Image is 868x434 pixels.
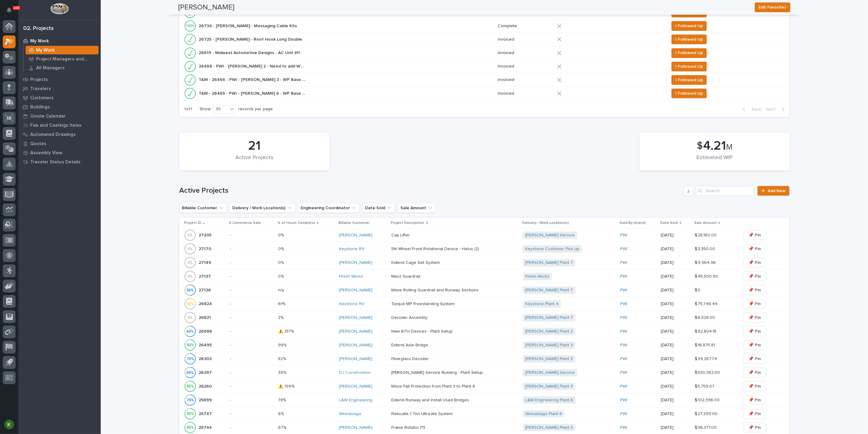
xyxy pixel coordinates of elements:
p: [DATE] [661,274,690,279]
a: PWI [620,301,627,307]
tr: 2589925899 -78%78% L&W Engineering Extend Runway and Install Used BridgesExtend Runway and Instal... [179,393,790,407]
tr: 2682126821 -2%2% [PERSON_NAME] Decoiler AssemblyDecoiler Assembly [PERSON_NAME] Plant 7 PWI [DATE... [179,311,790,325]
p: - [230,411,273,417]
p: - [230,260,273,265]
span: 📌 Pin [748,328,761,335]
tr: T&M - 26466 - PWI - [PERSON_NAME] 3 - WP Base PlatesT&M - 26466 - PWI - [PERSON_NAME] 3 - WP Base... [179,73,790,87]
button: 📌 Pin [743,368,766,377]
p: 25744 [199,424,213,430]
p: Travelers [30,86,51,92]
p: E-Commerce Sale [229,220,261,226]
p: ⚠️ 199% [278,383,296,389]
p: - [230,343,273,348]
tr: 2630326303 -82%82% [PERSON_NAME] Fiberglass DecoilerFiberglass Decoiler [PERSON_NAME] Plant 2 PWI... [179,352,790,366]
h2: [PERSON_NAME] [179,3,235,12]
p: 27205 [199,232,213,238]
a: [PERSON_NAME] Plant 2 [525,356,573,362]
p: - [230,233,273,238]
div: Active Projects [190,155,319,167]
p: 25747 [199,410,213,417]
a: Onsite Calendar [18,111,101,121]
p: $ 45,500.90 [695,273,719,279]
a: Travelers [18,84,101,93]
p: 99% [278,341,288,348]
tr: 26619 - Midwest Automotive Designs - AC Unit lift26619 - Midwest Automotive Designs - AC Unit lif... [179,46,790,60]
button: 📌 Pin [743,423,766,432]
a: PWI [620,343,627,348]
p: 26734 - [PERSON_NAME] - Messaging Cable Kits [199,22,298,29]
p: Complete [498,24,552,29]
span: M [726,143,732,151]
a: [PERSON_NAME] [339,315,372,320]
span: 📌 Pin [748,232,761,239]
p: 2% [278,314,285,320]
a: [PERSON_NAME] Plant 3 [525,343,573,348]
a: Keystone Customer Pick up [525,246,579,252]
span: Add New [768,189,786,193]
p: [DATE] [661,384,690,389]
p: - [230,274,273,279]
span: 4.21 [703,140,726,152]
span: 📌 Pin [748,286,761,294]
span: I Followed Up [675,63,703,70]
a: PWI [620,233,627,238]
a: DJ Construction [339,370,371,375]
button: users-avatar [3,418,16,431]
p: Customers [30,95,54,101]
p: $ 92,804.18 [695,328,718,334]
button: 📌 Pin [743,230,766,240]
p: Move Rolling Guardrail and Runway Sections [391,286,480,293]
a: PWI [620,315,627,320]
button: I Followed Up [671,48,707,58]
tr: 2682426824 -61%61% Keystone RV Torque MP Freestanding SystemTorque MP Freestanding System Keyston... [179,297,790,311]
p: [DATE] [661,343,690,348]
a: Finish Works [339,274,363,279]
span: 📌 Pin [748,341,761,349]
p: - [230,356,273,362]
p: 26468 - PWI - Brinkley 2 - Need to add WP Bracing [199,63,307,69]
p: Fiberglass Decoiler [391,355,430,362]
a: Project Managers and Engineers [24,55,101,63]
p: [DATE] [661,233,690,238]
span: I Followed Up [675,90,703,97]
p: Cap Lifter [391,232,411,238]
a: Winnebago Plant 8 [525,411,562,417]
tr: T&M - 26465 - PWI - [PERSON_NAME] 6 - WP Base PlatesT&M - 26465 - PWI - [PERSON_NAME] 6 - WP Base... [179,87,790,100]
tr: 2668626686 -⚠️ 137%⚠️ 137% [PERSON_NAME] New BTH Devices - Plant SetupNew BTH Devices - Plant Set... [179,325,790,338]
p: T&M - 26466 - PWI - Brinkley 3 - WP Base Plates [199,76,307,82]
a: [PERSON_NAME] [339,384,372,389]
p: % of Hours Complete [277,220,315,226]
button: 📌 Pin [743,313,766,323]
p: $ 9,964.36 [695,259,717,265]
button: I Followed Up [671,21,707,31]
a: [PERSON_NAME] [339,233,372,238]
button: Billable Customer [179,203,227,213]
p: Frame Rotator P3 [391,424,427,430]
button: Delivery / Work Location(s) [230,203,295,213]
p: Projects [30,77,48,82]
p: 26686 [199,328,213,334]
p: - [230,301,273,307]
p: [PERSON_NAME] Service Building - Plant Setup [391,369,484,375]
p: 78% [278,396,287,403]
a: PWI [620,356,627,362]
p: Extend Cage Set System [391,259,441,265]
p: Extend Axle Bridge [391,341,430,348]
p: records per page [238,107,273,112]
a: PWI [620,425,627,430]
p: 26725 - Brinkley RV - Roof Hook Long Double [199,36,303,42]
p: Move Fall Protection from Plant 3 to Plant 6 [391,383,477,389]
button: Edit Favorites [755,2,790,12]
button: 📌 Pin [743,244,766,254]
button: 📌 Pin [743,285,766,295]
span: $ [697,140,703,152]
p: Invoiced [498,50,552,56]
a: Keystone Plant 4 [525,301,559,307]
span: 📌 Pin [748,314,761,321]
button: 📌 Pin [743,409,766,419]
button: 📌 Pin [743,395,766,405]
a: All Managers [24,64,101,72]
p: 26495 [199,341,213,348]
p: $ 27,299.00 [695,410,719,417]
a: My Work [18,36,101,46]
